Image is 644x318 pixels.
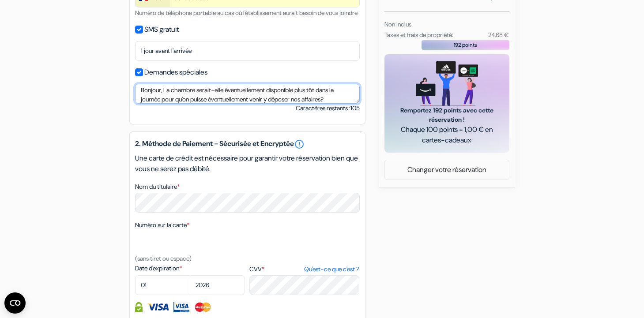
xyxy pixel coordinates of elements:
label: Date d'expiration [135,264,245,273]
label: CVV [249,265,359,274]
a: error_outline [294,139,305,150]
img: Visa [147,302,169,312]
img: gift_card_hero_new.png [416,61,478,106]
span: 192 points [454,41,477,49]
small: Caractères restants : [296,104,360,113]
button: Ouvrir le widget CMP [4,292,26,314]
img: Visa Electron [173,302,189,312]
small: (sans tiret ou espace) [135,254,192,262]
span: Chaque 100 points = 1,00 € en cartes-cadeaux [395,124,499,146]
small: 24,68 € [488,31,509,39]
small: Non inclus [384,20,411,28]
img: Information de carte de crédit entièrement encryptée et sécurisée [135,302,143,312]
label: Numéro sur la carte [135,221,189,230]
label: Demandes spéciales [144,66,207,79]
img: Master Card [194,302,212,312]
a: Changer votre réservation [385,161,509,178]
label: Nom du titulaire [135,182,180,191]
span: Remportez 192 points avec cette réservation ! [395,106,499,124]
p: Une carte de crédit est nécessaire pour garantir votre réservation bien que vous ne serez pas déb... [135,153,360,174]
h5: 2. Méthode de Paiement - Sécurisée et Encryptée [135,139,360,150]
label: SMS gratuit [144,23,179,36]
small: Taxes et frais de propriété: [384,31,453,39]
span: 105 [350,104,360,112]
small: Numéro de téléphone portable au cas où l'établissement aurait besoin de vous joindre [135,9,358,17]
a: Qu'est-ce que c'est ? [304,265,359,274]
